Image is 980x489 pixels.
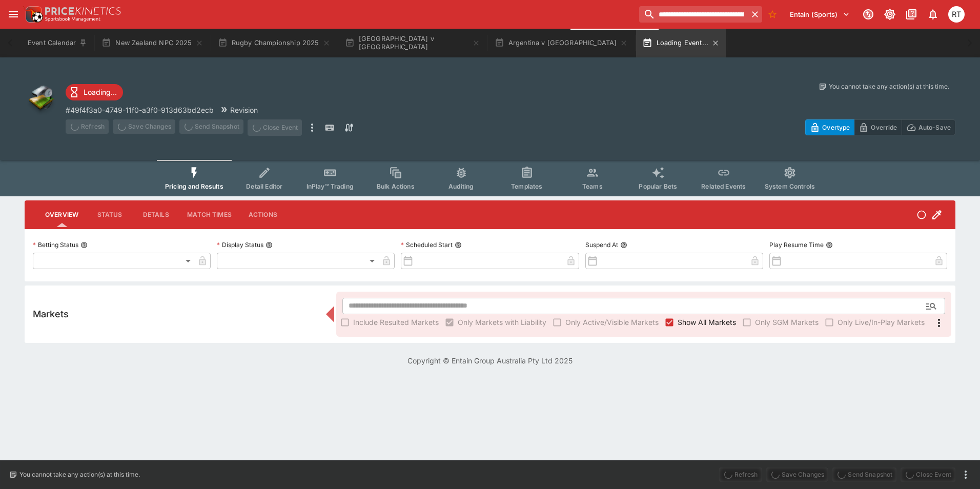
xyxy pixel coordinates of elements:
[805,119,955,135] div: Start From
[339,29,486,57] button: [GEOGRAPHIC_DATA] v [GEOGRAPHIC_DATA]
[822,122,850,133] p: Overtype
[922,297,941,315] button: Open
[23,4,43,25] img: PriceKinetics Logo
[45,17,100,22] img: Sportsbook Management
[755,317,819,328] span: Only SGM Markets
[401,240,453,249] p: Scheduled Start
[769,240,824,249] p: Play Resume Time
[19,470,140,479] p: You cannot take any action(s) at this time.
[678,317,736,328] span: Show All Markets
[859,5,877,24] button: Connected to PK
[33,240,78,249] p: Betting Status
[582,182,603,190] span: Teams
[217,240,263,249] p: Display Status
[230,105,258,115] p: Revision
[246,182,282,190] span: Detail Editor
[179,202,240,227] button: Match Times
[511,182,542,190] span: Templates
[266,241,273,249] button: Display Status
[306,119,318,136] button: more
[639,182,677,190] span: Popular Bets
[22,29,93,57] button: Event Calendar
[240,202,286,227] button: Actions
[826,241,833,249] button: Play Resume Time
[377,182,415,190] span: Bulk Actions
[639,6,748,23] input: search
[33,308,69,320] h5: Markets
[902,119,955,135] button: Auto-Save
[764,6,781,23] button: No Bookmarks
[37,202,87,227] button: Overview
[488,29,635,57] button: Argentina v [GEOGRAPHIC_DATA]
[945,3,968,26] button: Richard Tatton
[701,182,746,190] span: Related Events
[165,182,223,190] span: Pricing and Results
[805,119,854,135] button: Overtype
[157,160,823,196] div: Event type filters
[45,7,121,15] img: PriceKinetics
[353,317,439,328] span: Include Resulted Markets
[838,317,925,328] span: Only Live/In-Play Markets
[784,6,856,23] button: Select Tenant
[881,5,899,24] button: Toggle light/dark mode
[854,119,902,135] button: Override
[948,6,965,23] div: Richard Tatton
[871,122,897,133] p: Override
[918,122,951,133] p: Auto-Save
[307,182,354,190] span: InPlay™ Trading
[933,317,945,329] svg: More
[765,182,815,190] span: System Controls
[565,317,659,328] span: Only Active/Visible Markets
[924,5,942,24] button: Notifications
[80,241,88,249] button: Betting Status
[636,29,726,57] button: Loading Event...
[84,87,117,97] p: Loading...
[448,182,474,190] span: Auditing
[959,468,972,481] button: more
[829,82,949,91] p: You cannot take any action(s) at this time.
[4,5,23,24] button: open drawer
[212,29,337,57] button: Rugby Championship 2025
[585,240,618,249] p: Suspend At
[133,202,179,227] button: Details
[95,29,209,57] button: New Zealand NPC 2025
[87,202,133,227] button: Status
[25,82,57,115] img: other.png
[458,317,546,328] span: Only Markets with Liability
[66,105,214,115] p: Copy To Clipboard
[902,5,921,24] button: Documentation
[455,241,462,249] button: Scheduled Start
[620,241,627,249] button: Suspend At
